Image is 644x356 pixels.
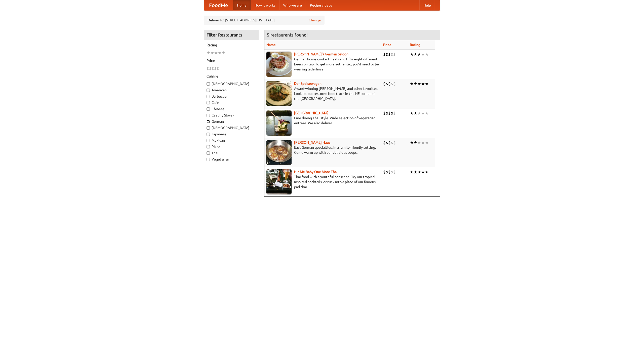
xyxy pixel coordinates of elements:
p: Thai food with a youthful bar scene. Try our tropical inspired cocktails, or tuck into a plate of... [266,174,379,189]
h5: Price [207,58,256,63]
li: $ [393,169,396,175]
li: $ [393,140,396,145]
li: ★ [421,81,425,87]
p: Fine dining Thai-style. Wide selection of vegetarian entrées. We also deliver. [266,115,379,126]
li: ★ [214,50,218,56]
p: Award-winning [PERSON_NAME] and other favorites. Look for our restored food truck in the NE corne... [266,86,379,101]
li: ★ [218,50,222,56]
h5: Rating [207,43,256,48]
label: Cafe [207,100,256,105]
label: Japanese [207,132,256,137]
li: ★ [417,81,421,87]
li: ★ [414,52,417,57]
li: $ [383,169,386,175]
li: $ [386,110,388,116]
label: Barbecue [207,94,256,99]
li: ★ [210,50,214,56]
img: kohlhaus.jpg [266,140,292,165]
li: $ [383,81,386,87]
li: $ [391,140,393,145]
li: $ [212,66,214,71]
li: $ [388,110,391,116]
li: ★ [414,110,417,116]
li: $ [391,169,393,175]
li: ★ [421,169,425,175]
input: German [207,120,210,123]
a: Der Speisewagen [294,82,321,86]
a: FoodMe [204,0,233,10]
input: [DEMOGRAPHIC_DATA] [207,82,210,86]
input: Japanese [207,133,210,136]
li: $ [383,140,386,145]
li: $ [214,66,217,71]
b: Hit Me Baby One More Thai [294,170,338,174]
li: $ [393,110,396,116]
h4: Filter Restaurants [204,30,259,40]
li: ★ [417,169,421,175]
label: Mexican [207,138,256,143]
label: Chinese [207,106,256,111]
p: German home-cooked meals and fifty-eight different beers on tap. To get more authentic, you'd nee... [266,57,379,72]
input: Vegetarian [207,158,210,161]
li: $ [386,81,388,87]
input: Thai [207,151,210,155]
li: $ [391,81,393,87]
li: ★ [421,52,425,57]
li: $ [383,52,386,57]
ng-pluralize: 5 restaurants found! [267,32,308,37]
li: ★ [417,52,421,57]
li: ★ [414,140,417,145]
li: $ [386,52,388,57]
li: ★ [410,140,414,145]
li: ★ [417,140,421,145]
li: $ [391,110,393,116]
li: $ [217,66,219,71]
li: ★ [417,110,421,116]
li: ★ [414,81,417,87]
b: [GEOGRAPHIC_DATA] [294,111,329,115]
label: Thai [207,150,256,155]
a: Help [419,0,435,10]
li: ★ [222,50,225,56]
div: Deliver to: [STREET_ADDRESS][US_STATE] [204,16,325,25]
a: Price [383,43,391,47]
li: $ [209,66,212,71]
li: $ [383,110,386,116]
p: East German specialties, in a family-friendly setting. Come warm up with our delicious soups. [266,145,379,155]
a: Change [309,18,321,23]
li: ★ [425,140,429,145]
img: satay.jpg [266,110,292,136]
img: babythai.jpg [266,169,292,194]
li: ★ [421,140,425,145]
input: Pizza [207,145,210,148]
a: How it works [251,0,279,10]
a: [PERSON_NAME]'s German Saloon [294,52,348,56]
li: $ [207,66,209,71]
a: Home [233,0,251,10]
a: Name [266,43,276,47]
label: Vegetarian [207,157,256,162]
li: $ [386,169,388,175]
label: German [207,119,256,124]
input: Cafe [207,101,210,104]
li: ★ [425,110,429,116]
label: [DEMOGRAPHIC_DATA] [207,81,256,86]
li: ★ [410,81,414,87]
a: Rating [410,43,420,47]
li: ★ [421,110,425,116]
a: Who we are [279,0,306,10]
li: $ [386,140,388,145]
li: ★ [410,52,414,57]
input: Mexican [207,139,210,142]
img: esthers.jpg [266,52,292,77]
li: $ [393,52,396,57]
li: $ [388,169,391,175]
li: ★ [425,81,429,87]
a: [PERSON_NAME] Haus [294,140,330,144]
input: American [207,89,210,92]
li: ★ [410,169,414,175]
label: [DEMOGRAPHIC_DATA] [207,125,256,130]
input: Barbecue [207,95,210,98]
